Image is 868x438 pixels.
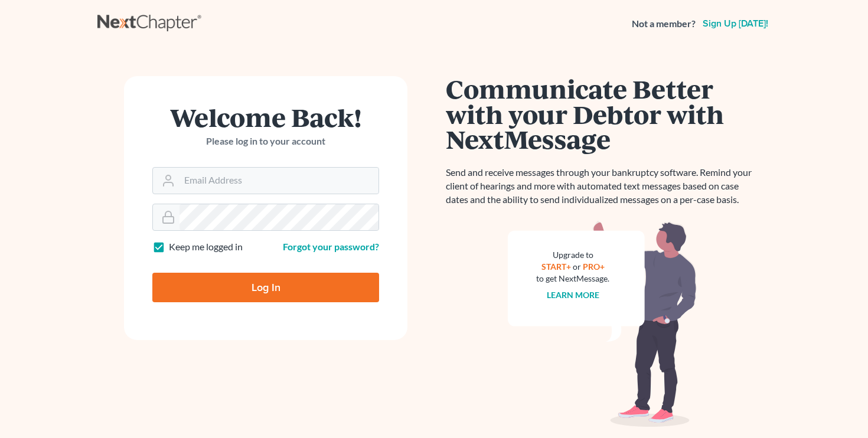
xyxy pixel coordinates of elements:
input: Log In [152,273,379,302]
a: Forgot your password? [283,241,379,252]
a: PRO+ [583,262,605,272]
a: START+ [541,262,571,272]
strong: Not a member? [632,17,696,31]
a: Learn more [547,290,599,300]
span: or [573,262,581,272]
a: Sign up [DATE]! [700,19,771,28]
p: Please log in to your account [152,135,379,148]
input: Email Address [180,168,378,194]
h1: Communicate Better with your Debtor with NextMessage [446,76,759,152]
label: Keep me logged in [169,240,243,254]
h1: Welcome Back! [152,104,379,130]
img: nextmessage_bg-59042aed3d76b12b5cd301f8e5b87938c9018125f34e5fa2b7a6b67550977c72.svg [508,221,697,427]
p: Send and receive messages through your bankruptcy software. Remind your client of hearings and mo... [446,166,759,207]
div: Upgrade to [536,249,609,261]
div: to get NextMessage. [536,273,609,285]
